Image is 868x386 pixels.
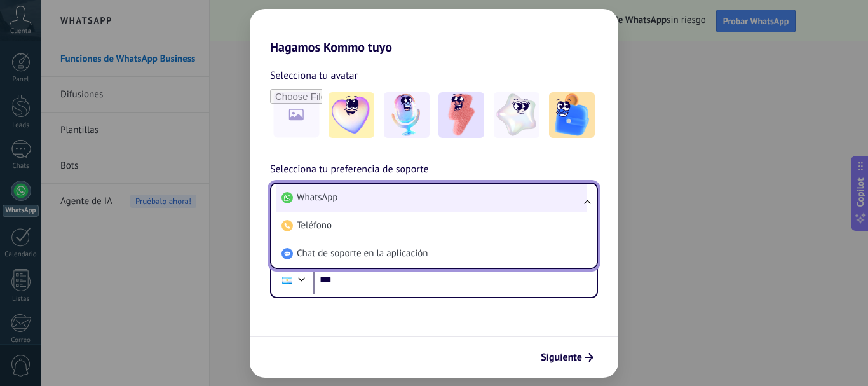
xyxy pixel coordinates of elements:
span: Selecciona tu preferencia de soporte [270,162,429,178]
button: Siguiente [535,347,599,368]
img: -5.jpeg [549,92,595,138]
div: Argentina: + 54 [275,266,299,293]
img: -1.jpeg [329,92,374,138]
span: Teléfono [297,219,332,232]
span: WhatsApp [297,191,337,204]
img: -3.jpeg [438,92,484,138]
img: -4.jpeg [494,92,539,138]
h2: Hagamos Kommo tuyo [250,9,618,55]
span: Chat de soporte en la aplicación [297,247,428,260]
img: -2.jpeg [384,92,430,138]
span: Selecciona tu avatar [270,67,358,84]
span: Siguiente [541,353,582,362]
